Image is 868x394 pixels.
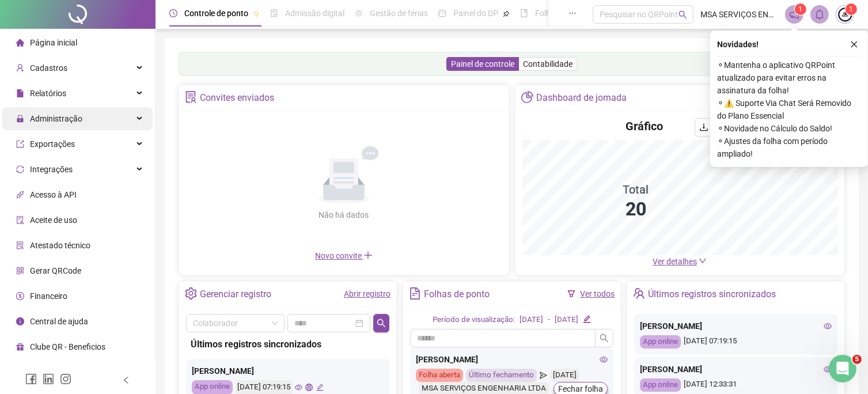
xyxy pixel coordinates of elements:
span: plus [363,251,373,260]
span: close [850,40,858,48]
span: clock-circle [169,9,177,17]
span: Atestado técnico [30,241,90,250]
div: [DATE] 12:33:31 [640,378,832,392]
div: [PERSON_NAME] [192,365,384,377]
span: Painel de controle [451,59,514,69]
span: Integrações [30,165,73,174]
div: [PERSON_NAME] [640,363,832,376]
span: Página inicial [30,38,77,47]
span: Folha de pagamento [535,9,609,18]
span: eye [824,365,832,373]
span: qrcode [16,267,24,275]
div: [DATE] [550,369,579,382]
div: Dashboard de jornada [536,88,627,108]
span: Painel do DP [453,9,498,18]
div: App online [640,335,681,348]
span: facebook [25,373,37,385]
span: pie-chart [521,91,533,103]
span: dashboard [438,9,446,17]
div: Não há dados [291,209,397,221]
span: edit [583,315,590,323]
span: Exportações [30,139,75,149]
div: Últimos registros sincronizados [191,337,385,351]
div: [DATE] [555,314,578,326]
span: eye [600,355,608,363]
span: Novidades ! [717,38,759,51]
span: instagram [60,373,71,385]
span: setting [185,287,197,300]
span: Central de ajuda [30,317,88,326]
span: bell [814,9,825,20]
span: home [16,39,24,47]
div: Convites enviados [200,88,274,108]
div: [DATE] [520,314,543,326]
span: Acesso à API [30,190,77,199]
span: file-done [270,9,278,17]
span: ellipsis [568,9,577,17]
a: Abrir registro [344,289,391,298]
span: audit [16,216,24,224]
span: user-add [16,64,24,72]
div: Folhas de ponto [424,285,490,304]
sup: 1 [795,3,806,15]
span: ⚬ Ajustes da folha com período ampliado! [717,135,861,160]
span: solution [185,91,197,103]
span: Gestão de férias [370,9,428,18]
span: Admissão digital [285,9,344,18]
span: left [122,376,130,384]
div: - [548,314,550,326]
span: Contabilidade [523,59,573,69]
span: ⚬ Mantenha o aplicativo QRPoint atualizado para evitar erros na assinatura da folha! [717,59,861,97]
span: Cadastros [30,63,67,73]
span: down [699,257,707,265]
span: sun [355,9,363,17]
div: Gerenciar registro [200,285,271,304]
a: Ver detalhes down [653,257,707,266]
div: Últimos registros sincronizados [648,285,776,304]
span: Ver detalhes [653,257,697,266]
span: 1 [850,5,854,13]
span: ⚬ ⚠️ Suporte Via Chat Será Removido do Plano Essencial [717,97,861,122]
span: Administração [30,114,82,123]
span: download [699,123,708,132]
span: ⚬ Novidade no Cálculo do Saldo! [717,122,861,135]
span: pushpin [253,10,260,17]
span: export [16,140,24,148]
span: Clube QR - Beneficios [30,342,105,351]
div: Período de visualização: [433,314,515,326]
span: info-circle [16,317,24,325]
span: file [16,89,24,97]
div: Último fechamento [466,369,537,382]
span: linkedin [43,373,54,385]
span: book [520,9,528,17]
span: eye [824,322,832,330]
span: Gerar QRCode [30,266,81,275]
a: Ver todos [580,289,615,298]
span: lock [16,115,24,123]
span: search [377,319,386,328]
span: edit [316,384,324,391]
span: Novo convite [315,251,373,260]
img: 4943 [836,6,854,23]
span: sync [16,165,24,173]
span: team [633,287,645,300]
span: solution [16,241,24,249]
div: App online [640,378,681,392]
div: [PERSON_NAME] [416,353,608,366]
span: Aceite de uso [30,215,77,225]
span: gift [16,343,24,351]
sup: Atualize o seu contato no menu Meus Dados [846,3,857,15]
h4: Gráfico [626,118,663,134]
span: dollar [16,292,24,300]
span: Controle de ponto [184,9,248,18]
span: MSA SERVIÇOS ENGENHARIA LTDA [700,8,778,21]
span: eye [295,384,302,391]
div: Folha aberta [416,369,463,382]
span: Relatórios [30,89,66,98]
span: global [305,384,313,391]
span: file-text [409,287,421,300]
span: send [540,369,547,382]
span: api [16,191,24,199]
span: search [600,334,609,343]
span: 5 [852,355,862,364]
